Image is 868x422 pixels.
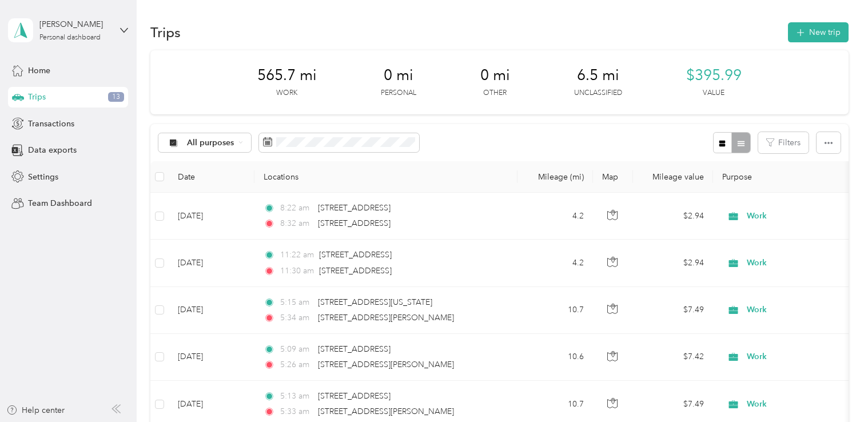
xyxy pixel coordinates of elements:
span: 11:30 am [280,265,314,277]
span: 0 mi [384,66,413,85]
span: Work [747,398,851,411]
span: Trips [28,91,46,103]
span: All purposes [187,139,234,147]
td: 4.2 [517,193,593,240]
span: 5:13 am [280,390,313,403]
th: Mileage value [633,161,713,193]
p: Unclassified [574,88,622,98]
span: Work [747,210,851,222]
span: Work [747,304,851,316]
span: 6.5 mi [577,66,619,85]
td: [DATE] [169,240,254,286]
span: [STREET_ADDRESS] [318,203,391,213]
span: 8:22 am [280,202,313,214]
h1: Trips [150,26,181,38]
span: 11:22 am [280,249,314,261]
span: [STREET_ADDRESS][US_STATE] [318,297,432,307]
span: 5:33 am [280,405,313,418]
td: 10.7 [517,287,593,334]
td: $2.94 [633,193,713,240]
td: $7.49 [633,287,713,334]
span: 8:32 am [280,217,313,230]
span: $395.99 [686,66,742,85]
span: Work [747,257,851,269]
span: 5:15 am [280,296,313,309]
span: Home [28,65,50,77]
td: [DATE] [169,287,254,334]
span: [STREET_ADDRESS][PERSON_NAME] [318,407,454,416]
p: Work [276,88,297,98]
span: Work [747,351,851,363]
span: [STREET_ADDRESS][PERSON_NAME] [318,360,454,369]
span: [STREET_ADDRESS][PERSON_NAME] [318,313,454,323]
div: [PERSON_NAME] [39,18,111,30]
span: [STREET_ADDRESS] [318,218,391,228]
span: [STREET_ADDRESS] [318,344,391,354]
span: 5:26 am [280,359,313,371]
td: $2.94 [633,240,713,286]
button: Filters [758,132,809,153]
span: [STREET_ADDRESS] [319,250,392,260]
span: 0 mi [480,66,510,85]
th: Locations [254,161,517,193]
span: Data exports [28,144,77,156]
iframe: Everlance-gr Chat Button Frame [804,358,868,422]
button: Help center [6,404,65,416]
span: [STREET_ADDRESS] [319,266,392,276]
p: Other [483,88,507,98]
span: Settings [28,171,58,183]
p: Personal [381,88,416,98]
span: 13 [108,92,124,102]
td: $7.42 [633,334,713,381]
td: [DATE] [169,193,254,240]
span: Transactions [28,118,74,130]
span: [STREET_ADDRESS] [318,391,391,401]
span: 5:34 am [280,312,313,324]
span: 5:09 am [280,343,313,356]
td: 4.2 [517,240,593,286]
span: Team Dashboard [28,197,92,209]
th: Map [593,161,633,193]
th: Mileage (mi) [517,161,593,193]
div: Personal dashboard [39,34,101,41]
td: 10.6 [517,334,593,381]
span: 565.7 mi [257,66,317,85]
button: New trip [788,22,849,42]
p: Value [703,88,724,98]
th: Date [169,161,254,193]
td: [DATE] [169,334,254,381]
